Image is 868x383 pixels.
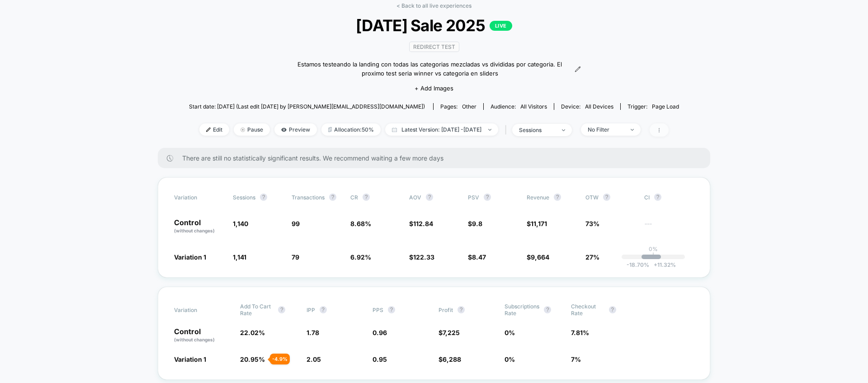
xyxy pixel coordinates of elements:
span: AOV [409,194,421,201]
span: There are still no statistically significant results. We recommend waiting a few more days [182,154,692,162]
span: 73% [585,220,599,227]
div: Trigger: [627,103,679,110]
span: 112.84 [413,220,433,227]
span: Redirect Test [409,42,459,52]
span: 8.68 % [350,220,371,227]
span: 6,288 [443,355,461,363]
span: Pause [234,123,270,136]
p: | [652,252,654,259]
span: 7.81 % [571,329,589,336]
span: (without changes) [174,228,215,233]
span: PSV [468,194,479,201]
span: (without changes) [174,337,215,342]
div: sessions [519,127,555,133]
p: Control [174,328,231,343]
span: CR [350,194,358,201]
img: rebalance [328,127,332,132]
div: - 4.9 % [270,354,290,364]
button: ? [544,306,551,313]
span: $ [527,220,547,227]
span: 122.33 [413,253,434,261]
span: Subscriptions Rate [505,303,539,317]
span: | [503,123,512,137]
button: ? [329,194,336,201]
span: Latest Version: [DATE] - [DATE] [385,123,498,136]
span: 2.05 [307,355,321,363]
button: ? [426,194,433,201]
span: + [654,261,657,268]
span: $ [468,253,486,261]
img: end [562,129,565,131]
button: ? [603,194,610,201]
span: Add To Cart Rate [240,303,274,317]
span: Variation [174,194,224,201]
img: end [488,129,491,131]
span: Revenue [527,194,549,201]
span: $ [439,355,461,363]
span: CI [644,194,694,201]
p: LIVE [490,21,512,31]
span: 1.78 [307,329,319,336]
span: 1,140 [233,220,248,227]
span: + Add Images [415,85,453,92]
span: Page Load [652,103,679,110]
span: 7 % [571,355,581,363]
span: other [462,103,476,110]
span: 1,141 [233,253,246,261]
button: ? [363,194,370,201]
span: All Visitors [520,103,547,110]
span: IPP [307,307,315,313]
span: -18.70 % [627,261,649,268]
img: end [241,128,245,132]
span: Sessions [233,194,255,201]
span: 22.02 % [240,329,265,336]
p: 0% [649,246,658,252]
button: ? [388,306,395,313]
span: $ [527,253,549,261]
span: Transactions [292,194,325,201]
span: Variation [174,303,224,317]
button: ? [609,306,616,313]
span: $ [409,220,433,227]
span: 8.47 [472,253,486,261]
img: end [631,129,634,131]
span: Variation 1 [174,355,206,363]
span: 79 [292,253,299,261]
span: Allocation: 50% [321,123,381,136]
span: --- [644,221,694,234]
span: PPS [373,307,383,313]
span: 0.96 [373,329,387,336]
span: 11.32 % [649,261,676,268]
button: ? [458,306,465,313]
span: Device: [554,103,620,110]
span: 9.8 [472,220,482,227]
img: calendar [392,128,397,132]
span: 9,664 [531,253,549,261]
button: ? [554,194,561,201]
p: Control [174,219,224,234]
span: Estamos testeando la landing con todas las categorias mezcladas vs divididas por categoria. El pr... [287,60,572,78]
span: 27% [585,253,599,261]
span: 0 % [505,329,515,336]
span: Checkout Rate [571,303,604,317]
button: ? [484,194,491,201]
span: 0.95 [373,355,387,363]
span: [DATE] Sale 2025 [213,16,654,35]
span: Preview [274,123,317,136]
div: No Filter [588,126,624,133]
button: ? [320,306,327,313]
span: $ [468,220,482,227]
div: Audience: [491,103,547,110]
div: Pages: [440,103,476,110]
button: ? [278,306,285,313]
img: edit [206,128,211,132]
span: 99 [292,220,300,227]
span: 6.92 % [350,253,371,261]
span: 20.95 % [240,355,265,363]
span: Edit [199,123,229,136]
span: Profit [439,307,453,313]
button: ? [654,194,661,201]
button: ? [260,194,267,201]
span: $ [409,253,434,261]
span: all devices [585,103,613,110]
